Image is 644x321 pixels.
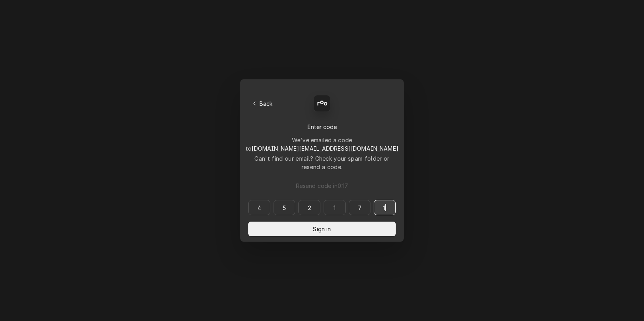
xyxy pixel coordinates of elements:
span: Back [258,99,274,108]
button: Resend code in0:17 [248,178,396,193]
div: We've emailed a code [246,136,398,153]
div: Enter code [248,123,396,131]
span: Sign in [311,225,332,233]
span: [DOMAIN_NAME][EMAIL_ADDRESS][DOMAIN_NAME] [252,145,398,152]
span: to [246,145,398,152]
span: Resend code in 0 : 17 [294,182,350,190]
button: Sign in [248,222,396,236]
button: Back [248,98,278,109]
div: Can't find our email? Check your spam folder or resend a code. [248,154,396,171]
